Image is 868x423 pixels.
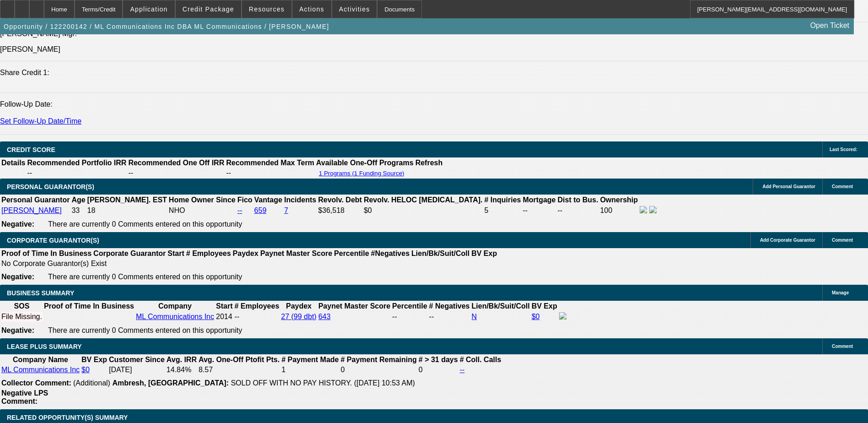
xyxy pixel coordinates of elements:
b: Fico [237,196,253,204]
a: $0 [81,366,90,374]
div: -- [392,313,427,321]
b: Home Owner Since [169,196,236,204]
th: Details [1,158,26,168]
td: 2014 [216,312,233,322]
td: No Corporate Guarantor(s) Exist [1,259,501,268]
span: Resources [249,5,285,13]
span: PERSONAL GUARANTOR(S) [7,183,94,190]
b: Paynet Master Score [260,249,332,257]
td: NHO [168,206,236,216]
b: Ownership [600,196,638,204]
b: Corporate Guarantor [93,249,166,257]
th: Refresh [415,158,443,168]
b: BV Exp [532,302,557,310]
td: 0 [418,365,458,374]
b: Percentile [392,302,427,310]
span: Application [130,5,167,13]
span: Manage [832,290,849,295]
span: Add Corporate Guarantor [760,238,815,243]
span: LEASE PLUS SUMMARY [7,343,82,350]
div: File Missing. [1,313,42,321]
b: Dist to Bus. [558,196,598,204]
b: # Employees [234,302,279,310]
td: -- [557,206,599,216]
b: Incidents [284,196,316,204]
a: N [472,313,477,320]
b: Company [158,302,192,310]
b: Avg. IRR [167,356,197,363]
th: Recommended Portfolio IRR [27,158,127,168]
b: BV Exp [81,356,107,363]
td: 18 [87,206,167,216]
td: $0 [363,206,483,216]
b: Ambresh, [GEOGRAPHIC_DATA]: [112,379,229,387]
span: Activities [339,5,370,13]
span: Comment [832,184,853,189]
a: -- [460,366,465,374]
b: # Inquiries [484,196,521,204]
span: RELATED OPPORTUNITY(S) SUMMARY [7,414,128,421]
b: # Coll. Calls [460,356,501,363]
b: Start [167,249,184,257]
b: Lien/Bk/Suit/Coll [411,249,469,257]
b: Paydex [233,249,259,257]
b: Negative: [1,273,34,281]
a: ML Communications Inc [1,366,80,374]
b: Customer Since [109,356,165,363]
b: Collector Comment: [1,379,71,387]
span: CREDIT SCORE [7,146,55,153]
b: Mortgage [523,196,556,204]
button: 1 Programs (1 Funding Source) [316,169,407,177]
span: BUSINESS SUMMARY [7,289,74,297]
td: 0 [340,365,417,374]
td: 5 [484,206,521,216]
img: linkedin-icon.png [649,206,657,213]
td: 1 [281,365,339,374]
div: -- [429,313,470,321]
b: Negative: [1,326,34,334]
b: Company Name [13,356,68,363]
b: Negative: [1,220,34,228]
th: Proof of Time In Business [43,302,135,311]
b: Paynet Master Score [318,302,390,310]
a: Open Ticket [807,18,853,33]
span: Add Personal Guarantor [762,184,815,189]
th: Proof of Time In Business [1,249,92,258]
b: Avg. One-Off Ptofit Pts. [199,356,280,363]
b: Personal Guarantor [1,196,70,204]
b: Lien/Bk/Suit/Coll [472,302,530,310]
td: -- [27,168,127,178]
b: # > 31 days [419,356,458,363]
b: Vantage [254,196,282,204]
span: Comment [832,238,853,243]
button: Credit Package [176,0,241,18]
span: (Additional) [73,379,110,387]
button: Resources [242,0,291,18]
td: 14.84% [166,365,197,374]
span: SOLD OFF WITH NO PAY HISTORY. ([DATE] 10:53 AM) [231,379,415,387]
td: -- [226,168,315,178]
th: Recommended Max Term [226,158,315,168]
b: Revolv. HELOC [MEDICAL_DATA]. [364,196,483,204]
th: SOS [1,302,43,311]
a: $0 [532,313,540,320]
td: 100 [599,206,638,216]
td: 33 [71,206,86,216]
span: Opportunity / 122200142 / ML Communications Inc DBA ML Communications / [PERSON_NAME] [4,23,329,30]
button: Activities [332,0,377,18]
td: 8.57 [198,365,280,374]
a: 7 [284,206,288,214]
b: # Payment Made [281,356,339,363]
span: -- [234,313,239,320]
button: Actions [292,0,331,18]
span: There are currently 0 Comments entered on this opportunity [48,326,242,334]
b: Age [71,196,85,204]
a: [PERSON_NAME] [1,206,62,214]
b: # Negatives [429,302,470,310]
b: [PERSON_NAME]. EST [87,196,167,204]
b: BV Exp [471,249,497,257]
a: -- [237,206,243,214]
span: Comment [832,344,853,349]
span: Last Scored: [830,147,857,152]
span: Actions [299,5,324,13]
